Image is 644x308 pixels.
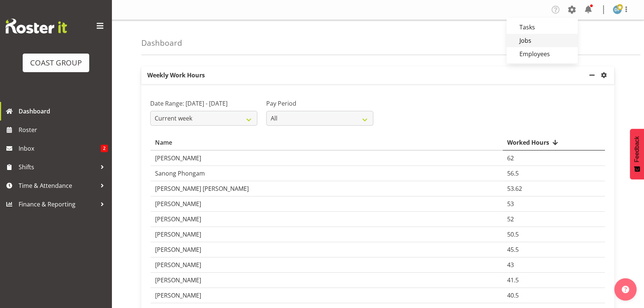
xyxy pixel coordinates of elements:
[506,20,578,34] a: Tasks
[622,286,629,293] img: help-xxl-2.png
[101,145,108,152] span: 2
[630,129,644,179] button: Feedback - Show survey
[141,39,182,47] h4: Dashboard
[19,124,108,135] span: Roster
[19,180,97,191] span: Time & Attendance
[634,136,640,162] span: Feedback
[19,199,97,210] span: Finance & Reporting
[19,143,101,154] span: Inbox
[613,5,622,14] img: david-forte1134.jpg
[506,47,578,61] a: Employees
[19,161,97,173] span: Shifts
[30,57,82,68] div: COAST GROUP
[6,19,67,33] img: Rosterit website logo
[19,106,108,117] span: Dashboard
[506,34,578,47] a: Jobs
